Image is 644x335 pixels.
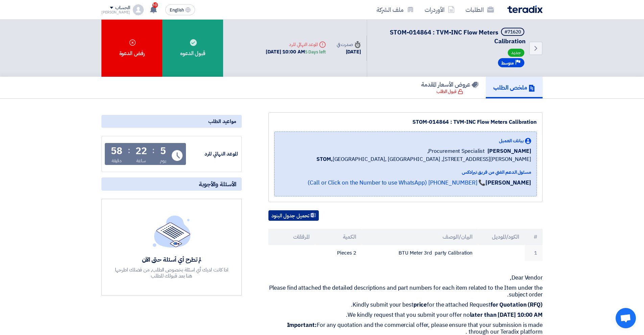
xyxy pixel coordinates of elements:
a: الطلبات [460,2,499,18]
span: STOM-014864 : TVM-INC Flow Meters Calibration [390,28,526,46]
div: [PERSON_NAME] [101,10,130,14]
div: 5 Days left [305,49,326,55]
div: : [128,144,130,157]
div: صدرت في [337,41,361,48]
span: 10 [152,2,158,8]
img: Teradix logo [507,5,543,13]
p: Dear Vendor, [268,274,543,281]
a: 📞 [PHONE_NUMBER] (Call or Click on the Number to use WhatsApp) [308,178,485,187]
b: STOM, [316,155,333,163]
span: بيانات العميل [499,137,524,144]
div: 22 [136,146,147,156]
div: الموعد النهائي للرد [266,41,326,48]
div: قبول الطلب [436,88,463,95]
span: [GEOGRAPHIC_DATA], [GEOGRAPHIC_DATA] ,[STREET_ADDRESS][PERSON_NAME] [316,155,531,163]
strong: later than [DATE] 10:00 AM [470,311,543,319]
div: [DATE] [337,48,361,56]
th: الكمية [315,229,362,245]
th: الكود/الموديل [478,229,525,245]
div: اذا كانت لديك أي اسئلة بخصوص الطلب, من فضلك اطرحها هنا بعد قبولك للطلب [114,267,229,279]
div: دقيقة [112,157,122,164]
span: English [170,8,184,13]
span: الأسئلة والأجوبة [199,180,236,188]
div: #71620 [504,30,521,34]
div: قبول الدعوه [162,20,223,77]
div: 58 [111,146,122,156]
div: لم تطرح أي أسئلة حتى الآن [114,256,229,263]
strong: price [413,301,427,309]
p: Kindly submit your best for the attached Request . [268,302,543,308]
a: ملف الشركة [371,2,419,18]
th: # [525,229,543,245]
th: البيان/الوصف [362,229,478,245]
img: profile_test.png [133,4,144,15]
div: Open chat [616,308,636,328]
div: ساعة [136,157,146,164]
span: Procurement Specialist, [427,147,485,155]
a: الأوردرات [419,2,460,18]
strong: [PERSON_NAME] [485,178,531,187]
div: 5 [160,146,166,156]
h5: ملخص الطلب [493,83,535,91]
a: ملخص الطلب [486,77,543,98]
span: [PERSON_NAME] [487,147,531,155]
div: الموعد النهائي للرد [187,150,238,158]
td: BTU Meter 3rd party Calibration [362,245,478,261]
div: يوم [160,157,166,164]
strong: Important: [287,321,317,329]
th: المرفقات [268,229,315,245]
span: متوسط [501,60,514,66]
div: STOM-014864 : TVM-INC Flow Meters Calibration [274,118,537,126]
div: الحساب [115,5,130,11]
strong: for Quotation (RFQ) [491,301,543,309]
td: 1 [525,245,543,261]
div: : [152,144,154,157]
td: 2 Pieces [315,245,362,261]
div: رفض الدعوة [101,20,162,77]
div: [DATE] 10:00 AM [266,48,326,56]
button: تحميل جدول البنود [268,210,319,221]
img: empty_state_list.svg [153,215,191,247]
div: مواعيد الطلب [101,115,242,128]
h5: STOM-014864 : TVM-INC Flow Meters Calibration [375,28,526,45]
h5: عروض الأسعار المقدمة [421,80,478,88]
span: جديد [508,49,524,57]
button: English [165,4,195,15]
p: We kindly request that you submit your offer no . [268,312,543,318]
p: Please find attached the detailed descriptions and part numbers for each item related to the Item... [268,285,543,298]
div: مسئول الدعم الفني من فريق تيرادكس [308,169,531,176]
a: عروض الأسعار المقدمة قبول الطلب [414,77,486,98]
